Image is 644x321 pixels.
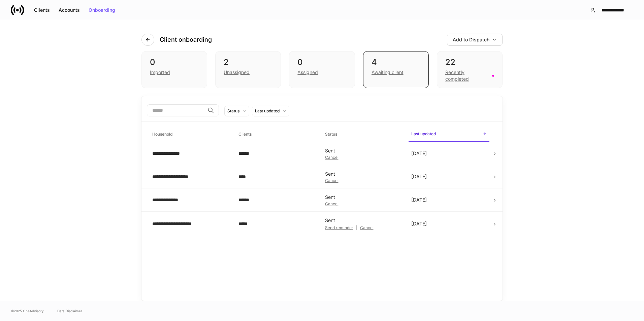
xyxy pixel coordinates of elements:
[141,51,207,88] div: 0Imported
[150,69,170,76] div: Imported
[406,165,492,188] td: [DATE]
[252,106,289,116] button: Last updated
[215,51,281,88] div: 2Unassigned
[224,106,249,116] button: Status
[34,8,50,12] div: Clients
[89,8,115,12] div: Onboarding
[255,108,280,114] div: Last updated
[406,188,492,212] td: [DATE]
[372,57,420,68] div: 4
[160,36,212,44] h4: Client onboarding
[224,57,272,68] div: 2
[325,179,339,183] button: Cancel
[325,225,400,230] div: |
[325,226,353,230] div: Send reminder
[84,5,120,15] button: Onboarding
[360,226,374,230] div: Cancel
[54,5,84,15] button: Accounts
[325,131,337,137] h6: Status
[453,37,497,42] div: Add to Dispatch
[297,69,318,76] div: Assigned
[406,142,492,165] td: [DATE]
[325,155,339,159] button: Cancel
[325,147,400,154] div: Sent
[325,202,339,206] button: Cancel
[322,128,403,141] span: Status
[289,51,355,88] div: 0Assigned
[411,131,436,137] h6: Last updated
[297,57,346,68] div: 0
[445,69,488,82] div: Recently completed
[363,51,429,88] div: 4Awaiting client
[57,308,82,314] a: Data Disclaimer
[150,128,230,141] span: Household
[447,34,503,46] button: Add to Dispatch
[325,194,400,201] div: Sent
[406,212,492,236] td: [DATE]
[152,131,172,137] h6: Household
[325,171,400,177] div: Sent
[325,225,353,230] button: Send reminder
[445,57,494,68] div: 22
[30,5,54,15] button: Clients
[236,128,317,141] span: Clients
[150,57,199,68] div: 0
[59,8,80,12] div: Accounts
[11,308,44,314] span: © 2025 OneAdvisory
[437,51,503,88] div: 22Recently completed
[325,217,400,224] div: Sent
[409,127,489,142] span: Last updated
[360,225,374,230] button: Cancel
[224,69,250,76] div: Unassigned
[372,69,404,76] div: Awaiting client
[227,108,239,114] div: Status
[238,131,252,137] h6: Clients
